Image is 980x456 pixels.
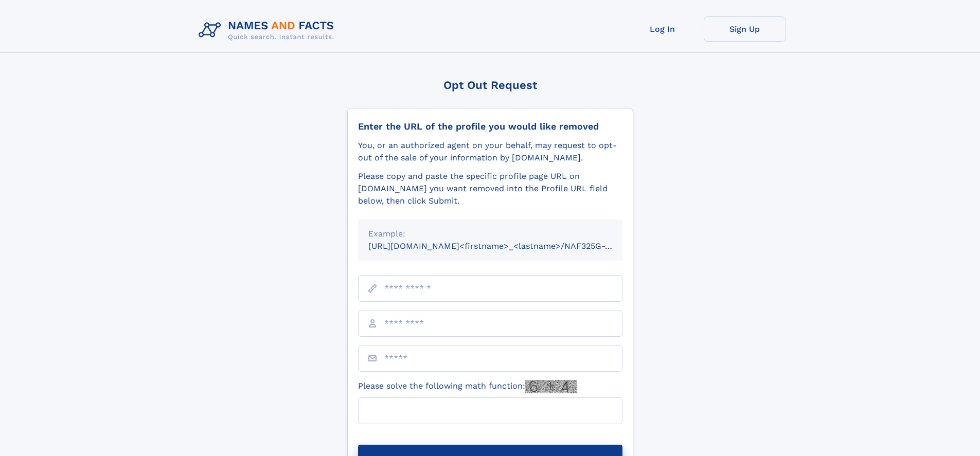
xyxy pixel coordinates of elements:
[358,121,622,132] div: Enter the URL of the profile you would like removed
[368,228,612,240] div: Example:
[621,16,704,42] a: Log In
[358,380,577,393] label: Please solve the following math function:
[358,170,622,207] div: Please copy and paste the specific profile page URL on [DOMAIN_NAME] you want removed into the Pr...
[194,16,343,44] img: Logo Names and Facts
[704,16,786,42] a: Sign Up
[368,241,642,251] small: [URL][DOMAIN_NAME]<firstname>_<lastname>/NAF325G-xxxxxxxx
[358,139,622,164] div: You, or an authorized agent on your behalf, may request to opt-out of the sale of your informatio...
[347,79,633,92] div: Opt Out Request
